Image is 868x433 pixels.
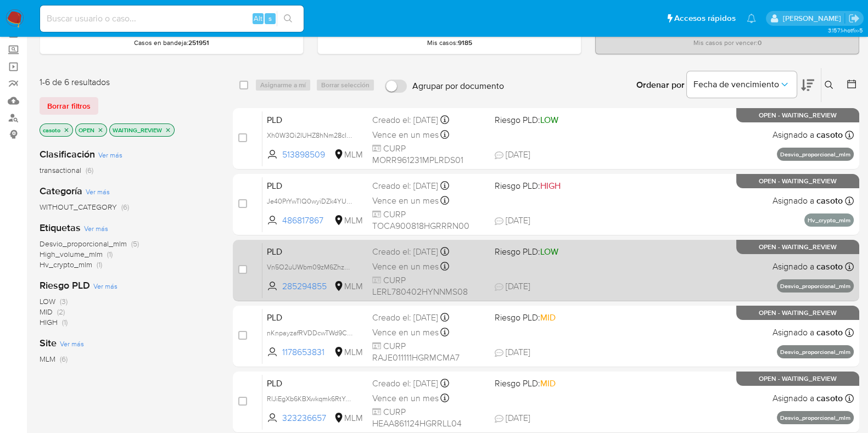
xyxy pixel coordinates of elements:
input: Buscar usuario o caso... [40,12,304,26]
span: s [268,13,272,24]
span: Accesos rápidos [674,13,736,24]
button: search-icon [277,11,299,26]
a: Notificaciones [747,14,756,23]
span: Alt [254,13,262,24]
a: Salir [848,13,860,24]
p: carlos.soto@mercadolibre.com.mx [782,13,844,24]
span: 3.157.1-hotfix-5 [827,26,863,35]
